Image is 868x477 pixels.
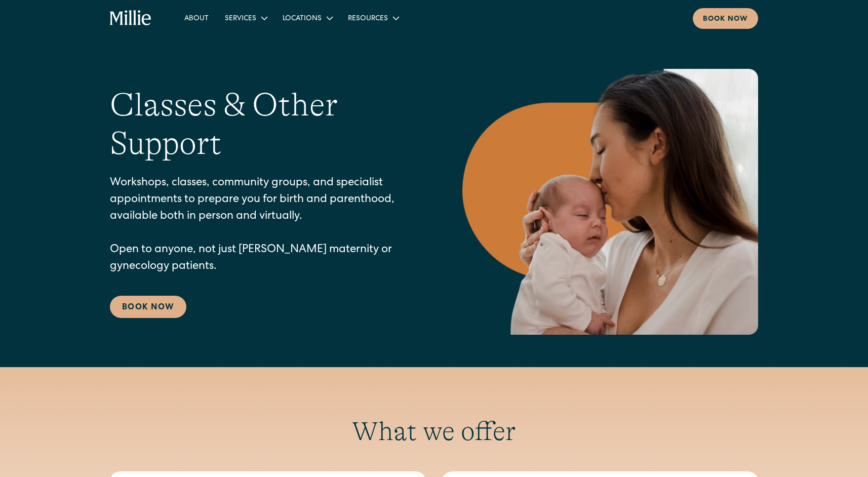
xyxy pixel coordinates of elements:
[225,14,256,24] div: Services
[176,10,217,26] a: About
[110,416,758,447] h2: What we offer
[703,14,748,25] div: Book now
[110,86,422,164] h1: Classes & Other Support
[110,296,186,318] a: Book Now
[110,10,152,26] a: home
[110,175,422,275] p: Workshops, classes, community groups, and specialist appointments to prepare you for birth and pa...
[693,8,758,29] a: Book now
[283,14,322,24] div: Locations
[462,69,758,335] img: Mother kissing her newborn on the forehead, capturing a peaceful moment of love and connection in...
[340,10,406,26] div: Resources
[274,10,340,26] div: Locations
[217,10,274,26] div: Services
[348,14,388,24] div: Resources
